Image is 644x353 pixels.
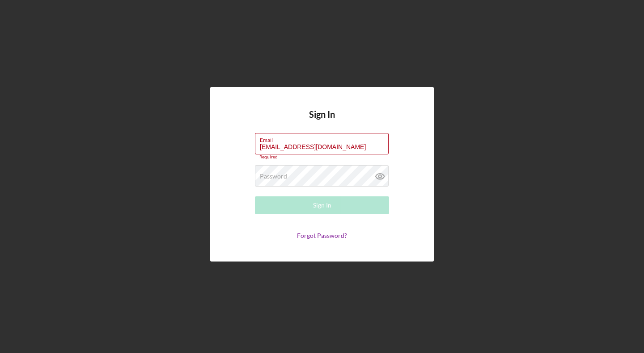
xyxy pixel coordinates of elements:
label: Password [260,173,287,180]
label: Email [260,133,389,143]
a: Forgot Password? [297,232,347,239]
div: Required [255,154,389,160]
button: Sign In [255,196,389,214]
h4: Sign In [309,109,335,133]
div: Sign In [313,196,331,214]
